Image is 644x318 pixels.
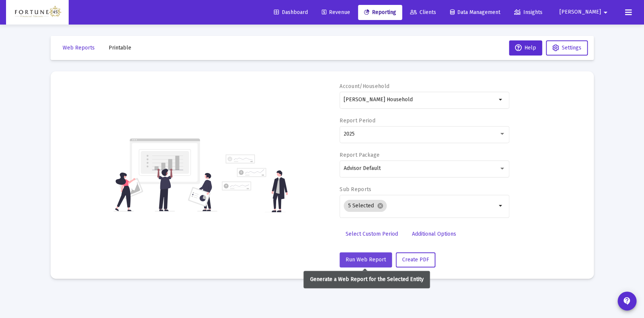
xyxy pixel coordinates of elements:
span: Data Management [450,9,500,15]
span: Reporting [364,9,396,15]
a: Revenue [316,5,356,20]
mat-icon: cancel [377,202,384,209]
a: Data Management [444,5,506,20]
span: Create PDF [402,256,429,263]
a: Reporting [358,5,402,20]
button: Web Reports [57,40,101,56]
mat-icon: arrow_drop_down [496,201,506,210]
span: Additional Options [412,231,456,237]
mat-chip-list: Selection [344,198,496,213]
span: Insights [514,9,543,15]
button: Help [509,40,542,56]
label: Report Package [340,152,380,158]
mat-icon: arrow_drop_down [601,5,610,20]
mat-icon: arrow_drop_down [496,95,506,104]
img: reporting-alt [222,154,288,212]
span: Settings [562,45,581,51]
button: Run Web Report [340,252,392,267]
button: Printable [103,40,137,56]
span: Help [515,45,536,51]
span: Run Web Report [346,256,386,263]
a: Clients [404,5,442,20]
a: Insights [508,5,549,20]
label: Account/Household [340,83,389,90]
img: reporting [114,137,217,212]
button: [PERSON_NAME] [550,5,619,20]
span: Advisor Default [344,165,381,171]
mat-icon: contact_support [622,296,632,306]
span: Revenue [322,9,350,15]
img: Dashboard [12,5,63,20]
span: Clients [410,9,436,15]
span: 2025 [344,131,355,137]
a: Dashboard [268,5,314,20]
span: Web Reports [63,45,95,51]
button: Settings [546,40,588,56]
span: Dashboard [274,9,308,15]
mat-chip: 5 Selected [344,200,387,212]
span: Select Custom Period [346,231,398,237]
label: Sub Reports [340,186,371,193]
span: [PERSON_NAME] [559,9,601,15]
label: Report Period [340,117,375,124]
input: Search or select an account or household [344,97,496,103]
button: Create PDF [396,252,435,267]
span: Printable [109,45,131,51]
